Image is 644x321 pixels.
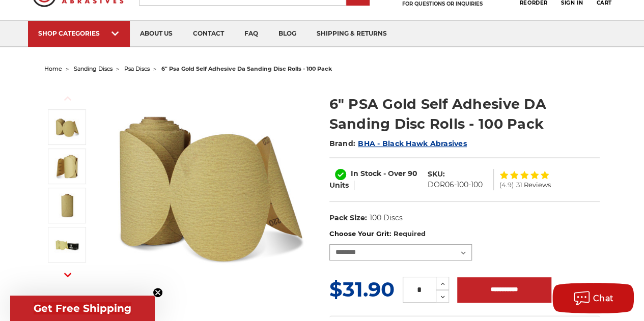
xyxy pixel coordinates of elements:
[393,229,425,238] small: Required
[34,302,131,314] span: Get Free Shipping
[55,264,80,286] button: Next
[379,1,505,7] p: FOR QUESTIONS OR INQUIRIES
[329,213,367,223] dt: Pack Size:
[54,114,80,140] img: 6" DA Sanding Discs on a Roll
[54,232,80,257] img: Black Hawk Abrasives 6" Gold Sticky Back PSA Discs
[124,65,150,72] a: psa discs
[552,283,634,313] button: Chat
[38,30,120,37] div: SHOP CATEGORIES
[358,139,467,148] a: BHA - Black Hawk Abrasives
[161,65,332,72] span: 6" psa gold self adhesive da sanding disc rolls - 100 pack
[329,229,600,239] label: Choose Your Grit:
[428,180,483,190] dd: DOR06-100-100
[516,182,550,188] span: 31 Reviews
[593,294,614,303] span: Chat
[383,169,406,178] span: - Over
[234,21,268,47] a: faq
[183,21,234,47] a: contact
[44,65,62,72] a: home
[428,169,445,180] dt: SKU:
[329,94,600,134] h1: 6" PSA Gold Self Adhesive DA Sanding Disc Rolls - 100 Pack
[499,182,513,188] span: (4.9)
[268,21,306,47] a: blog
[153,287,163,298] button: Close teaser
[10,296,155,321] div: Get Free ShippingClose teaser
[55,87,80,109] button: Previous
[408,169,417,178] span: 90
[369,213,402,223] dd: 100 Discs
[329,139,356,148] span: Brand:
[130,21,183,47] a: about us
[54,154,80,179] img: 6" Roll of Gold PSA Discs
[306,21,397,47] a: shipping & returns
[329,181,349,190] span: Units
[108,83,312,287] img: 6" DA Sanding Discs on a Roll
[74,65,113,72] a: sanding discs
[329,277,395,302] span: $31.90
[351,169,381,178] span: In Stock
[54,193,80,218] img: 6" Sticky Backed Sanding Discs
